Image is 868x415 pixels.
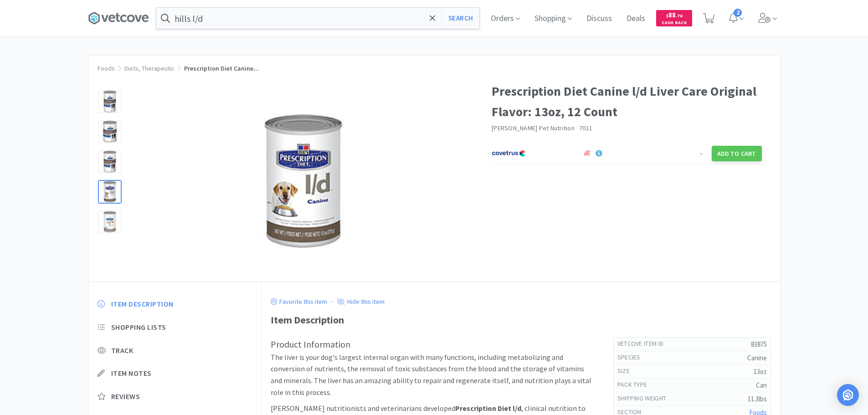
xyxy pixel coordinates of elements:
[579,124,592,132] span: 7011
[111,299,174,309] span: Item Description
[492,81,762,122] h1: Prescription Diet Canine l/d Liver Care Original Flavor: 13oz, 12 Count
[111,369,152,378] span: Item Notes
[492,147,526,160] img: 77fca1acd8b6420a9015268ca798ef17_1.png
[184,64,259,72] span: Prescription Diet Canine...
[277,297,327,306] p: Favorite this item
[331,296,333,307] div: ·
[617,380,655,389] h6: pack type
[666,13,668,19] span: $
[671,339,766,349] h5: 83875
[156,8,479,29] input: Search by item, sku, manufacturer, ingredient, size...
[654,380,766,390] h5: Can
[576,124,578,132] span: ·
[656,6,692,31] a: $88.70Cash Back
[98,64,115,72] a: Foods
[124,64,175,72] a: Diets, Therapeutic
[271,337,595,352] h3: Product Information
[666,10,683,19] span: 88
[271,312,771,328] div: Item Description
[837,384,859,406] div: Open Intercom Messenger
[345,297,385,306] p: Hide this item
[617,394,674,403] h6: Shipping Weight
[111,323,166,332] span: Shopping Lists
[637,367,767,376] h5: 13oz
[700,148,703,158] span: -
[673,394,766,404] h5: 11.3lbs
[111,346,134,355] span: Track
[455,404,521,413] strong: Prescription Diet l/d
[442,8,479,29] button: Search
[617,339,671,348] h6: Vetcove Item Id
[111,392,140,401] span: Reviews
[617,353,648,362] h6: Species
[734,9,742,17] span: 2
[492,124,575,132] a: [PERSON_NAME] Pet Nutrition
[617,367,637,376] h6: size
[648,353,767,363] h5: Canine
[712,146,762,161] button: Add to Cart
[676,13,683,19] span: . 70
[271,352,595,398] p: The liver is your dog's largest internal organ with many functions, including metabolizing and co...
[583,15,616,23] a: Discuss
[662,20,687,26] span: Cash Back
[235,113,372,250] img: cbe072173b704fa5b8016c9d01de16b6_95450.png
[623,15,649,23] a: Deals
